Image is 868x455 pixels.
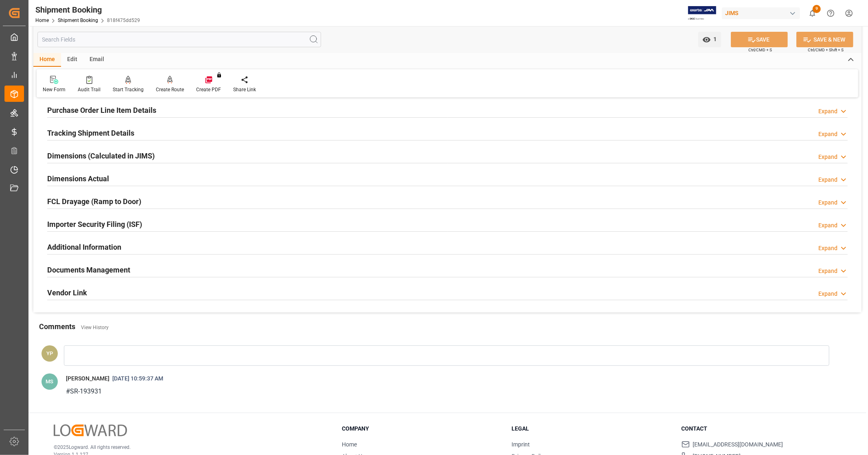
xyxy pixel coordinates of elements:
[711,36,717,42] span: 1
[822,4,840,22] button: Help Center
[47,173,109,184] h2: Dimensions Actual
[81,325,109,330] a: View History
[818,221,837,230] div: Expand
[39,321,75,332] h2: Comments
[342,424,501,433] h3: Company
[58,18,98,23] a: Shipment Booking
[803,4,822,22] button: show 9 new notifications
[47,287,87,298] h2: Vendor Link
[818,267,837,275] div: Expand
[722,5,803,21] button: JIMS
[47,150,155,161] h2: Dimensions (Calculated in JIMS)
[66,375,109,382] span: [PERSON_NAME]
[818,290,837,298] div: Expand
[109,375,166,382] span: [DATE] 10:59:37 AM
[818,176,837,184] div: Expand
[61,53,83,67] div: Edit
[512,441,530,448] a: Imprint
[818,153,837,161] div: Expand
[342,441,357,448] a: Home
[47,242,121,253] h2: Additional Information
[47,127,134,138] h2: Tracking Shipment Details
[796,32,853,47] button: SAVE & NEW
[693,440,783,449] span: [EMAIL_ADDRESS][DOMAIN_NAME]
[78,86,101,93] div: Audit Trail
[35,18,49,23] a: Home
[113,86,144,93] div: Start Tracking
[37,32,321,47] input: Search Fields
[722,7,800,19] div: JIMS
[47,219,142,230] h2: Importer Security Filing (ISF)
[818,244,837,253] div: Expand
[46,378,54,385] span: MS
[83,53,110,67] div: Email
[156,86,184,93] div: Create Route
[47,264,130,275] h2: Documents Management
[54,444,321,451] p: © 2025 Logward. All rights reserved.
[808,47,844,53] span: Ctrl/CMD + Shift + S
[47,105,156,116] h2: Purchase Order Line Item Details
[818,198,837,207] div: Expand
[46,350,53,356] span: YP
[818,107,837,116] div: Expand
[698,32,721,47] button: open menu
[688,6,716,20] img: Exertis%20JAM%20-%20Email%20Logo.jpg_1722504956.jpg
[813,5,821,13] span: 9
[233,86,256,93] div: Share Link
[47,196,141,207] h2: FCL Drayage (Ramp to Door)
[682,424,841,433] h3: Contact
[54,424,127,436] img: Logward Logo
[35,4,140,16] div: Shipment Booking
[818,130,837,138] div: Expand
[512,424,671,433] h3: Legal
[731,32,788,47] button: SAVE
[33,53,61,67] div: Home
[43,86,66,93] div: New Form
[748,47,772,53] span: Ctrl/CMD + S
[66,387,102,395] span: #SR-193931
